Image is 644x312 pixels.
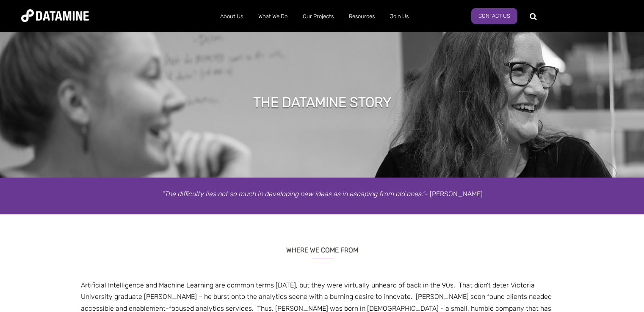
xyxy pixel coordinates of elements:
img: Datamine [21,9,89,22]
h3: WHERE WE COME FROM [75,235,570,258]
a: About Us [213,5,251,27]
em: “The difficulty lies not so much in developing new ideas as in escaping from old ones.” [162,190,425,198]
a: Our Projects [295,5,341,27]
h1: THE DATAMINE STORY [253,93,391,112]
a: Resources [341,5,382,27]
a: Contact Us [471,8,517,24]
a: What We Do [251,5,295,27]
p: - [PERSON_NAME] [75,188,570,200]
a: Join Us [382,5,416,27]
